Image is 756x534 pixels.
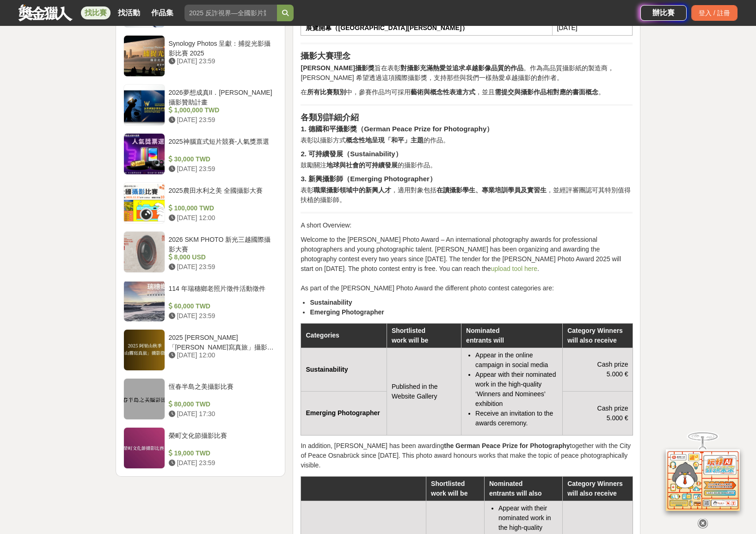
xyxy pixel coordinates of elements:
strong: 2. 可持續發展（Sustainability） [301,150,402,158]
p: 旨在表彰 。作為高品質攝影紙的製造商，[PERSON_NAME] 希望透過這項國際攝影獎，支持那些與我們一樣熱愛卓越攝影的創作者。 [301,63,633,83]
p: 鼓勵關注 的攝影作品。 [301,160,633,170]
a: 恆春半島之美攝影比賽 80,000 TWD [DATE] 17:30 [123,378,278,420]
strong: 職業攝影領域中的新興人才 [313,186,391,194]
a: 2025農田水利之美 全國攝影大賽 100,000 TWD [DATE] 12:00 [123,182,278,224]
div: [DATE] 12:00 [169,213,274,223]
div: [DATE] 23:59 [169,164,274,174]
div: 1,000,000 TWD [169,105,274,115]
strong: 概念性地呈現「和平」主題 [346,136,424,144]
a: 2026 SKM PHOTO 新光三越國際攝影大賽 8,000 USD [DATE] 23:59 [123,231,278,273]
td: Published in the Website Gallery [387,348,461,435]
strong: 展覽開幕（[GEOGRAPHIC_DATA][PERSON_NAME]） [306,24,468,31]
strong: Nominated [466,327,499,334]
a: 114 年瑞穗鄉老照片徵件活動徵件 60,000 TWD [DATE] 23:59 [123,280,278,322]
img: d2146d9a-e6f6-4337-9592-8cefde37ba6b.png [666,449,740,511]
div: 2025農田水利之美 全國攝影大賽 [169,186,274,203]
a: 辦比賽 [640,5,687,21]
a: 2025 [PERSON_NAME]「[PERSON_NAME]寫真旅」攝影徵件 [DATE] 12:00 [123,329,278,371]
td: Cash prize 5.000 € [563,392,633,436]
strong: Category Winners [567,327,623,334]
strong: 3. 新興攝影師（Emerging Photographer） [301,175,436,183]
strong: [PERSON_NAME]攝影獎 [301,64,374,72]
strong: the German Peace Prize for Photography [444,442,570,449]
strong: 攝影大賽理念 [301,51,350,61]
div: 2026夢想成真II．[PERSON_NAME]攝影贊助計畫 [169,88,274,105]
p: Welcome to the [PERSON_NAME] Photo Award – An international photography awards for professional p... [301,235,633,293]
a: 榮町文化節攝影比賽 19,000 TWD [DATE] 23:59 [123,427,278,469]
strong: Shortlisted [392,327,425,334]
span: work will be [431,490,467,497]
strong: 地球與社會的可持續發展 [326,161,398,169]
strong: Sustainability [310,299,352,306]
p: 表彰以攝影方式 的作品。 [301,135,633,145]
strong: Category Winners [567,480,623,487]
p: In addition, [PERSON_NAME] has been awarding together with the City of Peace Osnabrück since [DAT... [301,441,633,470]
div: Synology Photos 呈獻：捕捉光影攝影比賽 2025 [169,39,274,56]
div: [DATE] 23:59 [169,115,274,125]
strong: 各類別詳細介紹 [301,113,359,122]
li: Appear with their nominated work in the high-quality ‘Winners and Nominees’ exhibition [475,370,558,409]
span: will also receive [567,337,617,344]
strong: Sustainability [306,366,348,373]
div: 30,000 TWD [169,154,274,164]
a: Synology Photos 呈獻：捕捉光影攝影比賽 2025 [DATE] 23:59 [123,35,278,77]
div: 榮町文化節攝影比賽 [169,431,274,448]
strong: Emerging Photographer [310,308,384,316]
strong: 在讀攝影學生、專業培訓學員及實習生 [436,186,547,194]
strong: Categories [306,331,339,339]
p: 表彰 ，適用對象包括 ，並經評審團認可其特別值得扶植的攝影師。 [301,185,633,205]
div: [DATE] 23:59 [169,311,274,321]
td: Cash prize 5.000 € [563,348,633,392]
strong: Shortlisted [431,480,465,487]
div: 114 年瑞穗鄉老照片徵件活動徵件 [169,284,274,301]
div: 19,000 TWD [169,448,274,458]
p: A short Overview: [301,221,633,230]
span: entrants will [466,337,504,344]
div: [DATE] 23:59 [169,262,274,272]
p: 在 中，參賽作品均可採用 ，並且 。 [301,87,633,97]
strong: 對攝影充滿熱愛並追求卓越影像品質的作品 [400,64,523,72]
strong: Nominated [489,480,522,487]
div: 100,000 TWD [169,203,274,213]
td: [DATE] [552,21,633,36]
a: 找比賽 [81,6,111,19]
li: Appear in the online campaign in social media [475,350,558,370]
div: 2025神腦直式短片競賽-人氣獎票選 [169,137,274,154]
div: [DATE] 12:00 [169,350,274,360]
span: entrants will also [489,490,542,497]
a: 2025神腦直式短片競賽-人氣獎票選 30,000 TWD [DATE] 23:59 [123,133,278,175]
div: 登入 / 註冊 [691,5,738,21]
input: 2025 反詐視界—全國影片競賽 [184,5,277,21]
a: upload tool here [491,265,537,272]
li: Receive an invitation to the awards ceremony. [475,409,558,428]
strong: 所有比賽類別 [307,88,346,96]
strong: 1. 德國和平攝影獎（German Peace Prize for Photography） [301,125,493,133]
div: [DATE] 23:59 [169,458,274,468]
div: [DATE] 23:59 [169,56,274,66]
strong: Emerging Photographer [306,409,380,417]
div: [DATE] 17:30 [169,409,274,419]
div: 2025 [PERSON_NAME]「[PERSON_NAME]寫真旅」攝影徵件 [169,333,274,350]
div: 60,000 TWD [169,301,274,311]
a: 2026夢想成真II．[PERSON_NAME]攝影贊助計畫 1,000,000 TWD [DATE] 23:59 [123,84,278,126]
strong: 需提交與攝影作品相對應的書面概念 [495,88,598,96]
span: work will be [392,337,428,344]
div: 恆春半島之美攝影比賽 [169,382,274,399]
span: will also receive [567,490,617,497]
strong: 藝術與概念性表達方式 [411,88,475,96]
a: 找活動 [114,6,144,19]
a: 作品集 [148,6,177,19]
div: 80,000 TWD [169,399,274,409]
div: 2026 SKM PHOTO 新光三越國際攝影大賽 [169,235,274,252]
div: 8,000 USD [169,252,274,262]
